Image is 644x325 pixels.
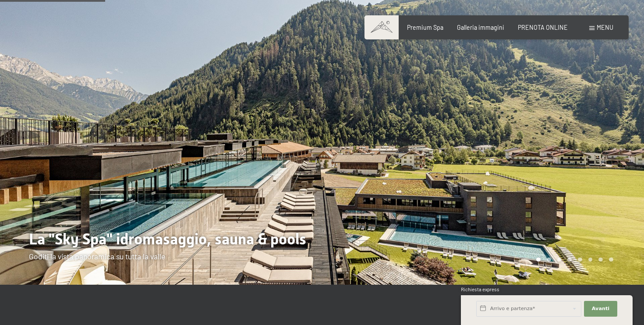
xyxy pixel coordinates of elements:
[407,24,443,31] a: Premium Spa
[567,258,572,262] div: Carousel Page 4
[457,24,504,31] a: Galleria immagini
[557,258,562,262] div: Carousel Page 3
[592,305,609,312] span: Avanti
[518,24,568,31] a: PRENOTA ONLINE
[533,258,613,262] div: Carousel Pagination
[547,258,551,262] div: Carousel Page 2
[588,258,593,262] div: Carousel Page 6
[584,301,617,317] button: Avanti
[609,258,613,262] div: Carousel Page 8
[536,258,541,262] div: Carousel Page 1 (Current Slide)
[597,24,613,31] span: Menu
[578,258,582,262] div: Carousel Page 5
[598,258,603,262] div: Carousel Page 7
[461,286,499,292] span: Richiesta express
